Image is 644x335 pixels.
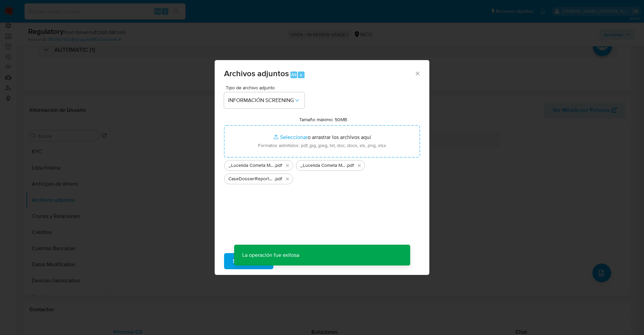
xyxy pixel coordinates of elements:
button: Eliminar _Lucelida Cometa Munevar_ lavado de dinero - Buscar con Google.pdf [283,161,291,170]
button: Subir archivo [224,253,273,269]
span: Cancelar [285,254,307,269]
span: a [300,71,302,78]
span: Subir archivo [233,254,265,269]
span: .pdf [274,176,282,182]
span: .pdf [274,162,282,169]
span: _Lucelida Cometa Munevar_ lavado de dinero - Buscar con Google [228,162,274,169]
span: Alt [291,71,297,78]
span: _Lucelida Cometa Munevar_ - Buscar con Google [300,162,346,169]
ul: Archivos seleccionados [224,157,420,184]
button: Cerrar [414,70,420,76]
span: Archivos adjuntos [224,67,289,79]
label: Tamaño máximo: 50MB [299,116,347,123]
button: INFORMACIÓN SCREENING [224,92,305,108]
p: La operación fue exitosa [234,245,307,266]
span: Tipo de archivo adjunto [226,85,306,90]
button: Eliminar _Lucelida Cometa Munevar_ - Buscar con Google.pdf [355,161,363,170]
button: Eliminar CaseDossierReport_5jb7v8fclzxo1k0am189jzatu.pdf [283,175,291,183]
span: .pdf [346,162,354,169]
span: CaseDossierReport_5jb7v8fclzxo1k0am189jzatu [228,176,274,182]
span: INFORMACIÓN SCREENING [228,97,294,104]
